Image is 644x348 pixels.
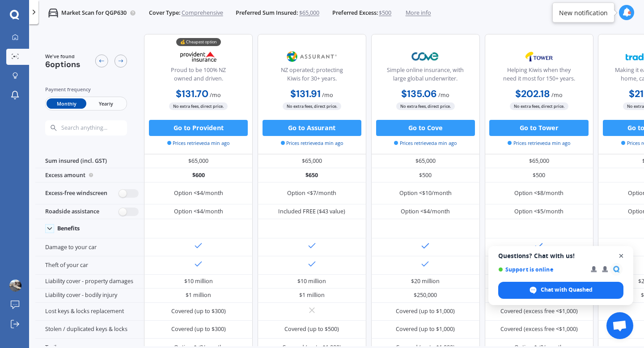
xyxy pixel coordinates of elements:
div: $20 million [411,277,440,285]
div: Covered (up to $1,000) [396,307,455,315]
span: No extra fees, direct price. [396,102,455,110]
span: Prices retrieved a min ago [394,140,457,147]
div: $650 [258,168,366,182]
span: No extra fees, direct price. [283,102,341,110]
span: / mo [551,91,563,99]
div: Chat with Quashed [498,282,623,299]
button: Go to Provident [149,120,248,136]
div: Lost keys & locks replacement [35,303,144,321]
div: Covered (up to $1,000) [396,325,455,333]
div: $65,000 [485,154,593,169]
b: $131.91 [290,88,321,100]
span: Prices retrieved a min ago [167,140,230,147]
div: Damage to your car [35,238,144,256]
span: Preferred Excess: [332,9,378,17]
img: Tower.webp [513,47,566,67]
span: / mo [322,91,333,99]
span: We've found [45,53,80,60]
div: 💰 Cheapest option [176,38,221,46]
div: Stolen / duplicated keys & locks [35,321,144,339]
div: Sum insured (incl. GST) [35,154,144,169]
img: Assurant.png [285,47,339,67]
div: $500 [371,168,480,182]
span: More info [406,9,431,17]
span: No extra fees, direct price. [169,102,228,110]
button: Go to Assurant [263,120,361,136]
div: Covered (up to $300) [171,325,226,333]
div: $10 million [184,277,213,285]
div: $1 million [299,291,325,299]
div: Option <$8/month [514,189,563,197]
div: Covered (excess free <$1,000) [500,307,578,315]
div: Excess amount [35,168,144,182]
div: Benefits [57,225,80,232]
div: Included FREE ($43 value) [278,208,345,216]
div: Excess-free windscreen [35,182,144,205]
div: $250,000 [414,291,437,299]
div: Proud to be 100% NZ owned and driven. [151,66,246,86]
img: car.f15378c7a67c060ca3f3.svg [48,8,58,18]
div: Covered (up to $500) [284,325,339,333]
div: Option <$4/month [174,208,223,216]
div: Option <$4/month [401,208,450,216]
span: No extra fees, direct price. [510,102,568,110]
div: $65,000 [258,154,366,169]
span: / mo [438,91,449,99]
span: Monthly [47,98,86,109]
span: Close chat [616,250,627,262]
span: Prices retrieved a min ago [281,140,343,147]
div: $600 [144,168,253,182]
div: New notification [559,8,608,17]
div: $10 million [297,277,326,285]
div: Option <$10/month [399,189,452,197]
div: Liability cover - bodily injury [35,289,144,303]
img: ACg8ocL-BS9Tt546FQrOetzRW0ab6PxYFZibM8TtbDqleug0rKiteKY=s96-c [9,280,21,292]
span: Preferred Sum Insured: [236,9,298,17]
span: Yearly [86,98,126,109]
p: Market Scan for QGP630 [61,9,127,17]
div: Covered (up to $300) [171,307,226,315]
div: Option <$4/month [174,189,223,197]
span: Cover Type: [149,9,180,17]
button: Go to Tower [489,120,588,136]
span: Comprehensive [182,9,223,17]
img: Cove.webp [399,47,452,67]
div: Option <$7/month [287,189,336,197]
span: / mo [210,91,221,99]
img: Provident.png [172,47,225,67]
div: Simple online insurance, with large global underwriter. [378,66,473,86]
div: $500 [485,168,593,182]
span: $500 [379,9,391,17]
button: Go to Cove [376,120,475,136]
div: Payment frequency [45,85,127,93]
div: $1 million [186,291,211,299]
input: Search anything... [60,124,142,132]
span: Prices retrieved a min ago [508,140,570,147]
div: Open chat [606,312,633,339]
div: Theft of your car [35,256,144,274]
span: Support is online [498,266,585,273]
span: 6 options [45,59,80,70]
div: $65,000 [144,154,253,169]
b: $135.06 [401,88,437,100]
span: Questions? Chat with us! [498,252,623,259]
span: Chat with Quashed [541,286,593,294]
b: $202.18 [515,88,550,100]
div: NZ operated; protecting Kiwis for 30+ years. [264,66,359,86]
div: Roadside assistance [35,204,144,219]
div: $65,000 [371,154,480,169]
div: Helping Kiwis when they need it most for 150+ years. [491,66,586,86]
div: Liability cover - property damages [35,275,144,289]
div: Covered (excess free <$1,000) [500,325,578,333]
b: $131.70 [176,88,208,100]
span: $65,000 [299,9,319,17]
div: Option <$5/month [514,208,563,216]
